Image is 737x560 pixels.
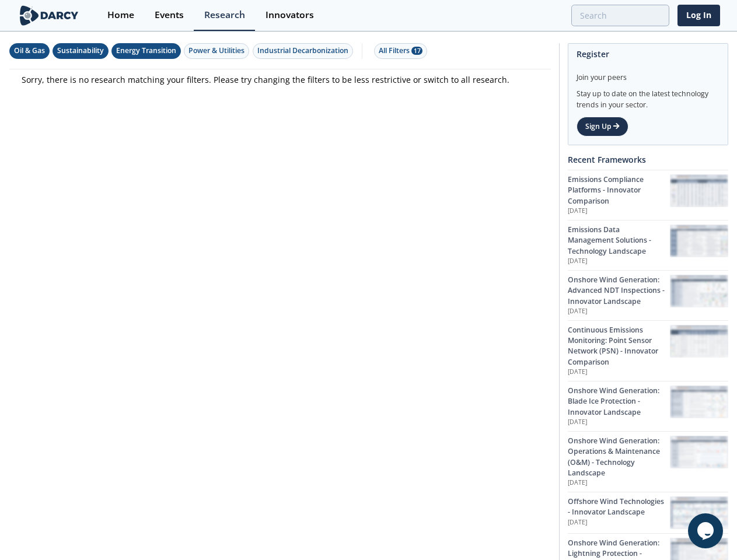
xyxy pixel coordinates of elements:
a: Continuous Emissions Monitoring: Point Sensor Network (PSN) - Innovator Comparison [DATE] Continu... [568,320,728,381]
p: Sorry, there is no research matching your filters. Please try changing the filters to be less res... [22,73,539,86]
div: Emissions Data Management Solutions - Technology Landscape [568,225,670,257]
button: Sustainability [53,43,109,59]
a: Emissions Data Management Solutions - Technology Landscape [DATE] Emissions Data Management Solut... [568,220,728,270]
div: Onshore Wind Generation: Advanced NDT Inspections - Innovator Landscape [568,275,670,307]
button: Oil & Gas [9,43,50,59]
div: Onshore Wind Generation: Operations & Maintenance (O&M) - Technology Landscape [568,436,670,479]
p: [DATE] [568,367,670,377]
div: Stay up to date on the latest technology trends in your sector. [577,83,719,110]
button: Industrial Decarbonization [253,43,353,59]
a: Emissions Compliance Platforms - Innovator Comparison [DATE] Emissions Compliance Platforms - Inn... [568,170,728,220]
p: [DATE] [568,418,670,427]
p: [DATE] [568,206,670,216]
a: Onshore Wind Generation: Blade Ice Protection - Innovator Landscape [DATE] Onshore Wind Generatio... [568,381,728,431]
div: Home [107,10,134,20]
div: Recent Frameworks [568,149,728,170]
a: Offshore Wind Technologies - Innovator Landscape [DATE] Offshore Wind Technologies - Innovator La... [568,492,728,533]
span: 17 [411,47,422,55]
button: All Filters 17 [374,43,427,59]
div: Industrial Decarbonization [257,45,348,56]
div: Onshore Wind Generation: Blade Ice Protection - Innovator Landscape [568,386,670,418]
div: Power & Utilities [188,45,244,56]
div: Oil & Gas [14,45,45,56]
a: Onshore Wind Generation: Advanced NDT Inspections - Innovator Landscape [DATE] Onshore Wind Gener... [568,270,728,320]
p: [DATE] [568,257,670,266]
p: [DATE] [568,518,670,527]
div: Sustainability [57,45,104,56]
div: Offshore Wind Technologies - Innovator Landscape [568,496,670,518]
div: Continuous Emissions Monitoring: Point Sensor Network (PSN) - Innovator Comparison [568,325,670,368]
div: Events [155,10,184,20]
input: Advanced Search [571,5,669,26]
img: logo-wide.svg [18,5,81,26]
div: Energy Transition [116,45,176,56]
div: Join your peers [577,64,719,83]
button: Energy Transition [111,43,181,59]
div: Research [204,10,245,20]
div: All Filters [379,45,422,56]
div: Innovators [266,10,314,20]
p: [DATE] [568,478,670,488]
button: Power & Utilities [184,43,249,59]
a: Onshore Wind Generation: Operations & Maintenance (O&M) - Technology Landscape [DATE] Onshore Win... [568,431,728,492]
a: Sign Up [577,117,628,136]
iframe: chat widget [688,513,725,548]
a: Log In [677,5,720,26]
div: Emissions Compliance Platforms - Innovator Comparison [568,174,670,206]
div: Register [577,44,719,64]
p: [DATE] [568,307,670,316]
